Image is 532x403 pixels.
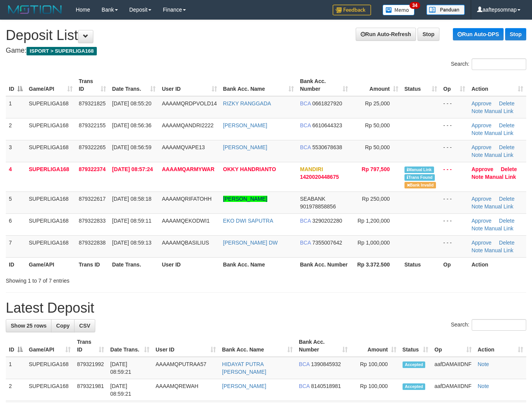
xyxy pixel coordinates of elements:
td: SUPERLIGA168 [26,140,76,162]
a: Delete [499,122,514,128]
a: Approve [471,218,491,224]
span: 879322833 [79,218,106,224]
input: Search: [472,58,526,70]
span: 879322838 [79,240,106,246]
td: - - - [440,118,468,140]
a: [PERSON_NAME] [223,196,267,202]
a: Manual Link [485,174,516,180]
td: 1 [6,96,26,118]
span: AAAAMQANDRI2222 [162,122,214,128]
th: Action: activate to sort column ascending [475,335,527,357]
img: panduan.png [426,5,465,15]
h1: Deposit List [6,28,526,43]
span: 879322265 [79,144,106,150]
th: User ID: activate to sort column ascending [152,335,219,357]
th: Amount: activate to sort column ascending [351,335,399,357]
th: Op [440,257,468,271]
span: Similar transaction found [404,174,435,181]
img: Feedback.jpg [333,5,371,15]
span: SEABANK [300,196,325,202]
a: [PERSON_NAME] [222,383,266,389]
span: AAAAMQEKODWI1 [162,218,209,224]
a: RIZKY RANGGADA [223,100,271,107]
span: Rp 797,500 [362,166,390,172]
img: MOTION_logo.png [6,4,64,15]
td: aafDAMAIIDNF [431,357,474,379]
td: SUPERLIGA168 [26,192,76,213]
td: - - - [440,235,468,257]
span: BCA [300,122,311,128]
a: Manual Link [484,108,514,114]
a: Approve [471,122,491,128]
th: Game/API [26,257,76,271]
a: Delete [499,196,514,202]
td: 6 [6,213,26,235]
td: [DATE] 08:59:21 [107,379,152,401]
a: Delete [499,144,514,150]
span: [DATE] 08:59:13 [112,240,151,246]
span: [DATE] 08:56:59 [112,144,151,150]
a: Show 25 rows [6,319,51,332]
td: 5 [6,192,26,213]
span: BCA [300,218,311,224]
th: Bank Acc. Name [220,257,297,271]
a: Note [471,130,483,136]
span: AAAAMQARMYWAR [162,166,214,172]
th: Trans ID: activate to sort column ascending [76,74,109,96]
td: - - - [440,140,468,162]
span: Manually Linked [404,167,434,173]
td: - - - [440,162,468,192]
span: AAAAMQVAPE13 [162,144,205,150]
a: Approve [471,196,491,202]
th: Bank Acc. Name: activate to sort column ascending [219,335,296,357]
th: Status [401,257,440,271]
td: 879321992 [74,357,107,379]
th: Action: activate to sort column ascending [468,74,526,96]
a: Delete [501,166,517,172]
a: EKO DWI SAPUTRA [223,218,273,224]
td: SUPERLIGA168 [26,96,76,118]
a: OKKY HANDRIANTO [223,166,276,172]
span: Rp 250,000 [362,196,389,202]
td: 2 [6,118,26,140]
a: CSV [74,319,95,332]
a: [PERSON_NAME] [223,144,267,150]
span: AAAAMQRIFATOHH [162,196,211,202]
span: CSV [79,323,90,329]
label: Search: [451,319,526,331]
a: Approve [471,240,491,246]
span: Copy [56,323,70,329]
span: [DATE] 08:55:20 [112,100,151,107]
a: Manual Link [484,152,514,158]
span: 879321825 [79,100,106,107]
a: HIDAYAT PUTRA [PERSON_NAME] [222,361,266,375]
span: BCA [300,100,311,107]
span: Show 25 rows [11,323,46,329]
a: [PERSON_NAME] DW [223,240,278,246]
th: Trans ID [76,257,109,271]
td: SUPERLIGA168 [26,162,76,192]
span: Copy 901978858856 to clipboard [300,203,336,210]
a: Note [471,203,483,210]
a: Approve [471,100,491,107]
span: MANDIRI [300,166,323,172]
th: Action [468,257,526,271]
span: Bank is not match [404,182,436,188]
td: SUPERLIGA168 [26,357,74,379]
th: Amount: activate to sort column ascending [351,74,401,96]
a: Stop [505,28,526,40]
span: [DATE] 08:58:18 [112,196,151,202]
a: Copy [51,319,75,332]
th: User ID: activate to sort column ascending [159,74,220,96]
span: BCA [299,383,310,389]
td: Rp 100,000 [351,357,399,379]
span: AAAAMQRDPVOLD14 [162,100,217,107]
a: Manual Link [484,130,514,136]
td: - - - [440,96,468,118]
span: AAAAMQBASILIUS [162,240,209,246]
th: ID: activate to sort column descending [6,74,26,96]
th: Status: activate to sort column ascending [399,335,431,357]
a: Delete [499,100,514,107]
span: 879322374 [79,166,106,172]
td: 879321981 [74,379,107,401]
